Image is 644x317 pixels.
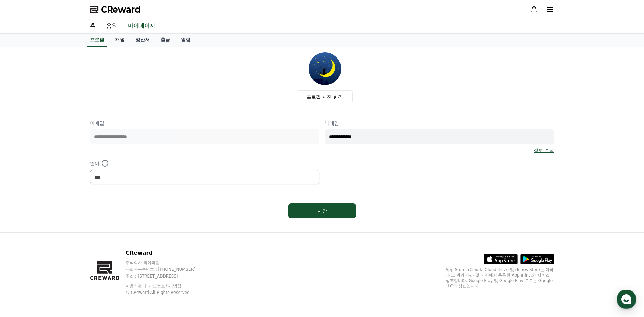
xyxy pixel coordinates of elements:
[105,226,113,231] span: 설정
[90,4,141,15] a: CReward
[446,267,554,289] p: App Store, iCloud, iCloud Drive 및 iTunes Store는 미국과 그 밖의 나라 및 지역에서 등록된 Apple Inc.의 서비스 상표입니다. Goo...
[88,216,130,233] a: 설정
[176,34,196,47] a: 알림
[297,90,353,103] label: 프로필 사진 변경
[309,52,341,85] img: profile_image
[149,284,181,288] a: 개인정보처리방침
[21,226,25,231] span: 홈
[325,120,554,127] p: 닉네임
[87,34,107,47] a: 프로필
[126,267,208,272] p: 사업자등록번호 : [PHONE_NUMBER]
[302,207,343,214] div: 저장
[126,290,208,295] p: © CReward All Rights Reserved.
[110,34,130,47] a: 채널
[45,216,88,233] a: 대화
[90,120,319,127] p: 이메일
[534,147,554,154] a: 정보 수정
[130,34,155,47] a: 정산서
[62,226,70,232] span: 대화
[126,273,208,279] p: 주소 : [STREET_ADDRESS]
[288,203,356,218] button: 저장
[85,19,101,33] a: 홈
[155,34,176,47] a: 출금
[90,159,319,167] p: 언어
[126,284,147,288] a: 이용약관
[101,4,141,15] span: CReward
[126,249,208,257] p: CReward
[2,216,45,233] a: 홈
[101,19,123,33] a: 음원
[127,19,157,33] a: 마이페이지
[126,260,208,265] p: 주식회사 와이피랩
